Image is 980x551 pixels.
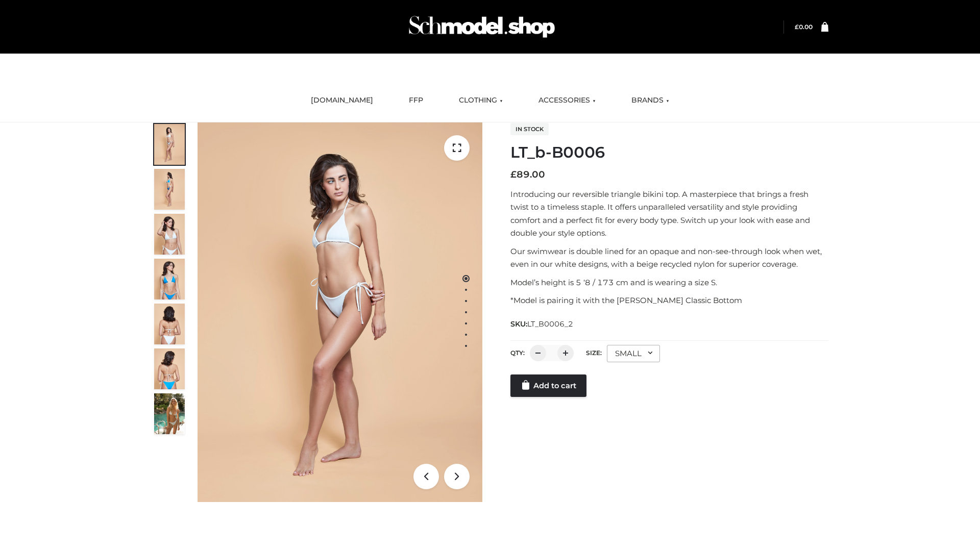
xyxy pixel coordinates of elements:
[198,122,482,502] img: LT_b-B0006
[510,349,525,357] label: QTY:
[510,245,828,271] p: Our swimwear is double lined for an opaque and non-see-through look when wet, even in our white d...
[510,123,549,135] span: In stock
[795,23,813,31] bdi: 0.00
[624,89,677,112] a: BRANDS
[795,23,813,31] a: £0.00
[154,259,185,299] img: ArielClassicBikiniTop_CloudNine_AzureSky_OW114ECO_4-scaled.jpg
[795,23,799,31] span: £
[510,169,545,180] bdi: 89.00
[607,345,660,362] div: SMALL
[154,169,185,210] img: ArielClassicBikiniTop_CloudNine_AzureSky_OW114ECO_2-scaled.jpg
[405,7,558,47] img: Schmodel Admin 964
[154,304,185,344] img: ArielClassicBikiniTop_CloudNine_AzureSky_OW114ECO_7-scaled.jpg
[401,89,431,112] a: FFP
[510,169,517,180] span: £
[303,89,381,112] a: [DOMAIN_NAME]
[531,89,603,112] a: ACCESSORIES
[154,393,185,434] img: Arieltop_CloudNine_AzureSky2.jpg
[154,124,185,165] img: ArielClassicBikiniTop_CloudNine_AzureSky_OW114ECO_1-scaled.jpg
[154,348,185,389] img: ArielClassicBikiniTop_CloudNine_AzureSky_OW114ECO_8-scaled.jpg
[510,188,828,240] p: Introducing our reversible triangle bikini top. A masterpiece that brings a fresh twist to a time...
[586,349,602,357] label: Size:
[510,374,586,397] a: Add to cart
[527,319,573,329] span: LT_B0006_2
[451,89,510,112] a: CLOTHING
[510,143,828,162] h1: LT_b-B0006
[510,276,828,289] p: Model’s height is 5 ‘8 / 173 cm and is wearing a size S.
[154,214,185,255] img: ArielClassicBikiniTop_CloudNine_AzureSky_OW114ECO_3-scaled.jpg
[510,294,828,307] p: *Model is pairing it with the [PERSON_NAME] Classic Bottom
[510,318,574,330] span: SKU:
